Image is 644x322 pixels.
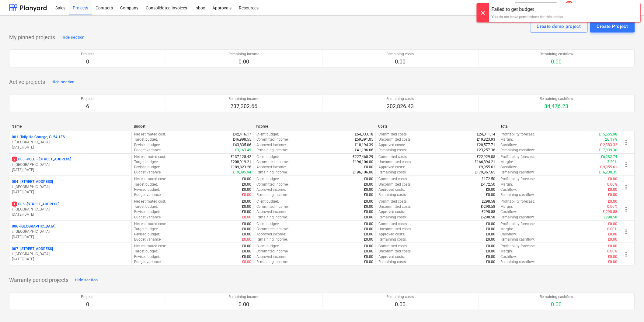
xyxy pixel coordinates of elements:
p: Committed income : [256,137,289,142]
p: £172.50 [482,176,496,182]
p: Projects [81,52,94,57]
p: £15,555.98 [599,132,618,137]
p: 0.00% [607,227,618,232]
p: Remaining income : [256,237,288,242]
p: [DATE] - [DATE] [12,235,129,240]
p: £189,823.26 [231,165,251,170]
p: Revised budget : [134,142,160,148]
p: Projects [81,294,94,300]
p: Cashflow : [501,142,517,148]
p: Committed costs : [378,199,408,204]
p: £196,106.00 [353,159,373,165]
p: £0.00 [486,232,496,237]
p: Uncommitted costs : [378,182,412,187]
p: £0.00 [486,254,496,259]
div: 2003 -PELB - [STREET_ADDRESS]i. [GEOGRAPHIC_DATA][DATE]-[DATE] [12,157,129,172]
p: £0.00 [608,232,618,237]
p: £-172.50 [481,182,496,187]
p: £179,867.65 [475,170,496,175]
div: 1005 -[STREET_ADDRESS]i. [GEOGRAPHIC_DATA][DATE]-[DATE] [12,202,129,217]
div: Name [12,124,129,128]
p: Approved costs : [378,232,405,237]
p: £46,998.55 [233,137,251,142]
p: Uncommitted costs : [378,159,412,165]
p: Target budget : [134,204,158,209]
p: £196,106.00 [353,170,373,175]
p: Remaining cashflow [540,294,573,300]
p: £-2,383.32 [600,142,618,148]
p: Remaining costs : [378,192,407,197]
p: £0.00 [364,176,373,182]
p: Budget variance : [134,259,162,265]
p: Remaining cashflow [540,96,573,101]
p: £0.00 [364,221,373,227]
p: Remaining cashflow : [501,192,535,197]
p: 005 - [STREET_ADDRESS] [12,202,59,207]
p: Uncommitted costs : [378,227,412,232]
p: Remaining income : [256,215,288,220]
p: £0.00 [364,249,373,254]
div: Create Project [597,22,628,30]
p: Remaining costs : [378,259,407,265]
p: Remaining costs : [378,148,407,153]
p: £0.00 [242,237,251,242]
iframe: Chat Widget [614,293,644,322]
p: Cashflow : [501,165,517,170]
p: £0.00 [608,221,618,227]
p: i. [GEOGRAPHIC_DATA] [12,229,129,234]
p: £19,823.93 [477,137,496,142]
p: Remaining cashflow [540,52,573,57]
p: £6,282.74 [601,154,618,159]
div: Failed to get budget [492,6,563,13]
p: Remaining income : [256,259,288,265]
p: £0.00 [486,237,496,242]
p: Approved income : [256,209,286,214]
p: Net estimated cost : [134,176,166,182]
div: Costs [378,124,496,128]
p: Margin : [501,249,513,254]
p: £16,238.35 [599,170,618,175]
p: 003 - PELB - [STREET_ADDRESS] [12,157,71,162]
span: more_vert [623,139,630,146]
p: £3,163.49 [235,148,251,153]
p: i. [GEOGRAPHIC_DATA] [12,207,129,212]
p: £0.00 [364,182,373,187]
p: £22,929.05 [477,154,496,159]
p: [DATE] - [DATE] [12,212,129,217]
p: 004 - [STREET_ADDRESS] [12,179,53,184]
p: £0.00 [242,244,251,249]
p: Uncommitted costs : [378,249,412,254]
p: £0.00 [608,192,618,197]
p: 001 - Tally Ho Cottage, GL54 1ES [12,135,65,140]
p: £0.00 [608,237,618,242]
p: £208,919.21 [231,159,251,165]
p: Approved costs : [378,142,405,148]
p: Client budget : [256,132,279,137]
p: Margin : [501,137,513,142]
span: more_vert [623,183,630,191]
p: Budget variance : [134,215,162,220]
p: £18,194.39 [355,142,373,148]
p: £-298.58 [481,215,496,220]
p: £0.00 [608,244,618,249]
p: £0.00 [364,209,373,214]
p: 0.00 [540,301,573,308]
p: Remaining costs [387,52,414,57]
p: Margin : [501,182,513,187]
p: Approved income : [256,142,286,148]
p: Approved costs : [378,254,405,259]
p: Remaining cashflow : [501,259,535,265]
p: Committed income : [256,204,289,209]
p: Uncommitted costs : [378,137,412,142]
p: £64,333.18 [355,132,373,137]
p: Client budget : [256,176,279,182]
p: £17,939.30 [599,148,618,153]
p: £0.00 [364,187,373,192]
p: £0.00 [364,254,373,259]
p: Revised budget : [134,232,160,237]
p: £298.58 [604,215,618,220]
p: Approved income : [256,165,286,170]
p: £0.00 [242,204,251,209]
p: 0.00% [607,249,618,254]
